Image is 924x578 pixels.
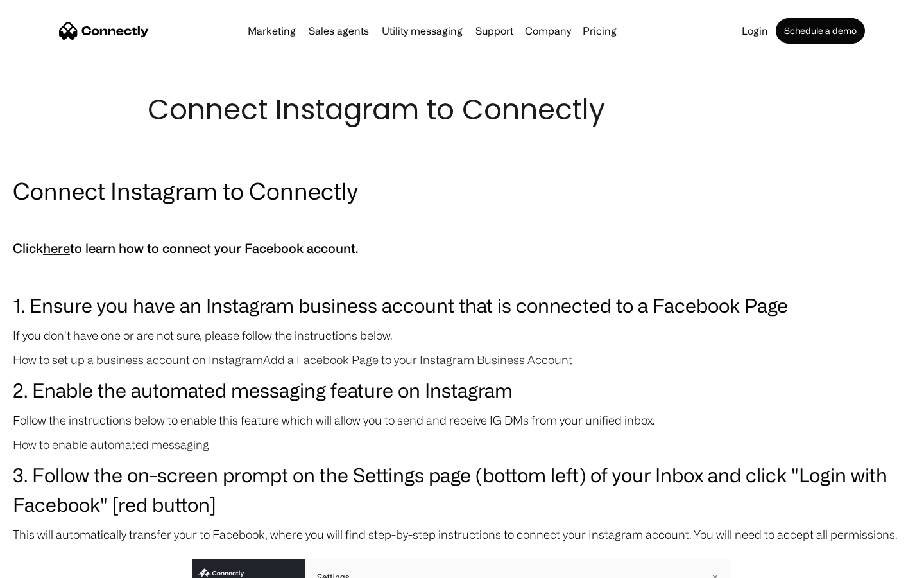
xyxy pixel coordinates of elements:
[521,22,575,40] div: Company
[13,556,77,574] aside: Language selected: English
[13,326,911,344] p: If you don't have one or are not sure, please follow the instructions below.
[13,238,911,259] h5: Click to learn how to connect your Facebook account.
[13,213,911,231] p: ‍
[13,525,911,543] p: This will automatically transfer your to Facebook, where you will find step-by-step instructions ...
[148,90,776,130] h1: Connect Instagram to Connectly
[577,26,622,36] a: Pricing
[243,26,301,36] a: Marketing
[304,26,374,36] a: Sales agents
[263,353,572,366] a: Add a Facebook Page to your Instagram Business Account
[13,266,911,284] p: ‍
[13,353,263,366] a: How to set up a business account on Instagram
[525,22,571,40] div: Company
[43,241,70,256] a: here
[13,375,911,405] h3: 2. Enable the automated messaging feature on Instagram
[776,18,865,44] a: Schedule a demo
[470,26,518,36] a: Support
[13,460,911,519] h3: 3. Follow the on-screen prompt on the Settings page (bottom left) of your Inbox and click "Login ...
[26,556,77,574] ul: Language list
[13,438,209,451] a: How to enable automated messaging
[13,290,911,320] h3: 1. Ensure you have an Instagram business account that is connected to a Facebook Page
[59,21,149,40] a: home
[13,411,911,429] p: Follow the instructions below to enable this feature which will allow you to send and receive IG ...
[13,175,911,207] h2: Connect Instagram to Connectly
[737,26,773,36] a: Login
[377,26,468,36] a: Utility messaging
